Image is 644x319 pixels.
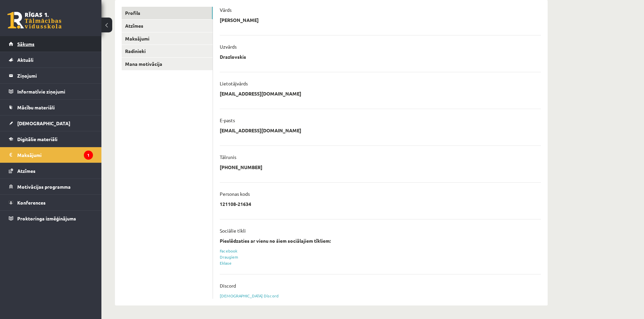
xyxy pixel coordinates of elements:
p: [PERSON_NAME] [220,17,259,23]
span: Konferences [17,200,46,206]
span: Mācību materiāli [17,104,55,110]
a: Konferences [9,195,93,210]
p: [PHONE_NUMBER] [220,164,262,170]
span: Motivācijas programma [17,184,71,190]
p: Vārds [220,7,232,13]
a: [DEMOGRAPHIC_DATA] Discord [220,293,279,298]
p: Uzvārds [220,44,237,50]
p: Tālrunis [220,154,236,160]
span: Atzīmes [17,168,35,174]
span: Digitālie materiāli [17,136,57,142]
a: Motivācijas programma [9,179,93,194]
legend: Maksājumi [17,147,93,163]
a: Mācību materiāli [9,100,93,115]
a: Atzīmes [122,20,213,32]
a: Ziņojumi [9,68,93,83]
a: Maksājumi1 [9,147,93,163]
p: [EMAIL_ADDRESS][DOMAIN_NAME] [220,127,301,133]
a: Atzīmes [9,163,93,179]
a: Mana motivācija [122,58,213,70]
a: Digitālie materiāli [9,131,93,147]
p: Drazlovskis [220,54,246,60]
span: Proktoringa izmēģinājums [17,215,76,221]
p: Personas kods [220,191,250,197]
p: [EMAIL_ADDRESS][DOMAIN_NAME] [220,90,301,97]
a: Facebook [220,248,237,254]
p: Lietotājvārds [220,80,248,86]
span: Aktuāli [17,57,33,63]
p: Sociālie tīkli [220,228,246,234]
legend: Informatīvie ziņojumi [17,84,93,99]
strong: Pieslēdzaties ar vienu no šiem sociālajiem tīkliem: [220,238,331,244]
a: Maksājumi [122,32,213,45]
a: Rīgas 1. Tālmācības vidusskola [7,12,62,29]
a: Sākums [9,36,93,52]
i: 1 [84,151,93,160]
a: Aktuāli [9,52,93,68]
p: E-pasts [220,117,235,123]
span: [DEMOGRAPHIC_DATA] [17,120,70,126]
p: Discord [220,283,236,289]
span: Sākums [17,41,34,47]
p: 121108-21634 [220,201,251,207]
a: Eklase [220,260,232,266]
a: Radinieki [122,45,213,57]
legend: Ziņojumi [17,68,93,83]
a: Proktoringa izmēģinājums [9,211,93,226]
a: Profils [122,7,213,19]
a: Draugiem [220,254,238,260]
a: [DEMOGRAPHIC_DATA] [9,115,93,131]
a: Informatīvie ziņojumi [9,84,93,99]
